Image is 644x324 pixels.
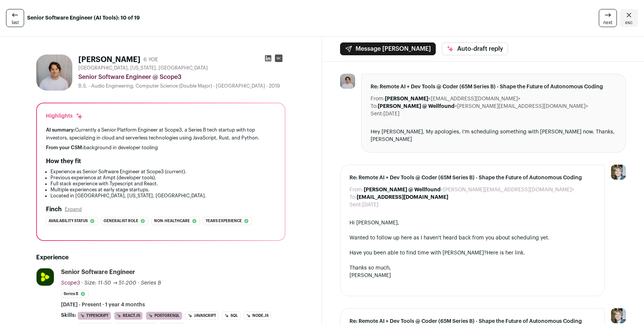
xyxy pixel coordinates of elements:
div: Hi [PERSON_NAME], [349,219,595,227]
dt: Sent: [371,110,383,118]
dt: From: [349,186,364,194]
span: Series B [141,280,161,286]
span: Skills: [61,312,76,319]
a: next [599,9,617,27]
div: Hey [PERSON_NAME], My apologies, I’m scheduling something with [PERSON_NAME] now. Thanks, [PERSON... [371,128,617,143]
span: Generalist role [104,217,138,225]
li: React.js [114,312,143,320]
li: Located in [GEOGRAPHIC_DATA], [US_STATE], [GEOGRAPHIC_DATA]. [50,193,276,199]
div: B.S. - Audio Engineering, Computer Science (Double Major) - [GEOGRAPHIC_DATA] - 2019 [78,83,285,89]
span: Re: Remote AI + Dev Tools @ Coder (65M Series B) - Shape the Future of Autonomous Coding [371,83,617,91]
img: 421a07a0365d2bfb8cdc5b14c7c6566d2a64a0a5c44d92c4566ab642fe201e9a.jpg [340,74,355,89]
li: Full stack experience with Typescript and React. [50,181,276,187]
div: Highlights [46,112,83,120]
div: Have you been able to find time with [PERSON_NAME]? . [349,249,595,257]
li: Experience as Senior Software Engineer at Scope3 (current). [50,169,276,175]
dt: Sent: [349,201,362,209]
div: 6 YOE [143,56,158,64]
img: 421a07a0365d2bfb8cdc5b14c7c6566d2a64a0a5c44d92c4566ab642fe201e9a.jpg [36,55,72,91]
div: Senior Software Engineer @ Scope3 [78,73,285,82]
dt: To: [371,103,378,110]
div: Senior Software Engineer [61,268,135,276]
h2: How they fit [46,157,81,166]
button: Message [PERSON_NAME] [340,42,436,55]
span: Non-healthcare [154,217,190,225]
span: · [138,279,139,287]
div: Currently a Senior Platform Engineer at Scope3, a Series B tech startup with top investors, speci... [46,126,276,142]
div: background in developer tooling [46,145,276,151]
span: esc [625,20,633,26]
b: [EMAIL_ADDRESS][DOMAIN_NAME] [357,195,448,200]
li: Previous experience at Ampt (developer tools). [50,175,276,181]
h2: Experience [36,253,285,262]
li: TypeScript [78,312,111,320]
img: 096676302535afe597f6e4988a0f57a4a57469e11d030c83b8a569e87037778b.jpg [37,268,54,286]
dd: [DATE] [383,110,400,118]
li: SQL [222,312,241,320]
button: Expand [65,206,82,212]
div: [PERSON_NAME] [349,272,595,279]
dd: <[PERSON_NAME][EMAIL_ADDRESS][DOMAIN_NAME]> [364,186,574,194]
span: Scope3 [61,280,80,286]
div: Wanted to follow up here as I haven't heard back from you about scheduling yet. [349,234,595,242]
h2: Finch [46,205,62,214]
b: [PERSON_NAME] @ Wellfound [364,187,441,192]
li: Series B [61,290,89,298]
dd: <[PERSON_NAME][EMAIL_ADDRESS][DOMAIN_NAME]> [378,103,588,110]
a: Here is her link [487,250,523,256]
li: PostgreSQL [146,312,182,320]
span: From your CSM: [46,145,84,150]
a: last [6,9,24,27]
dt: To: [349,194,357,201]
a: Close [620,9,638,27]
span: Availability status [49,217,88,225]
b: [PERSON_NAME] [385,96,428,101]
dt: From: [371,95,385,103]
span: [GEOGRAPHIC_DATA], [US_STATE], [GEOGRAPHIC_DATA] [78,65,208,71]
dd: [DATE] [362,201,378,209]
div: Thanks so much, [349,264,595,272]
img: 6494470-medium_jpg [611,165,626,180]
span: last [12,20,19,26]
li: Multiple experiences at early stage startups. [50,187,276,193]
span: Years experience [206,217,242,225]
span: [DATE] - Present · 1 year 4 months [61,301,145,309]
span: Re: Remote AI + Dev Tools @ Coder (65M Series B) - Shape the Future of Autonomous Coding [349,174,595,182]
strong: Senior Software Engineer (AI Tools): 10 of 19 [27,14,140,22]
span: · Size: 11-50 → 51-200 [81,280,136,286]
span: next [603,20,612,26]
li: JavaScript [185,312,219,320]
li: Node.js [244,312,271,320]
button: Auto-draft reply [442,42,508,55]
span: AI summary: [46,127,75,132]
dd: <[EMAIL_ADDRESS][DOMAIN_NAME]> [385,95,520,103]
img: 6494470-medium_jpg [611,308,626,323]
h1: [PERSON_NAME] [78,55,140,65]
b: [PERSON_NAME] @ Wellfound [378,104,455,109]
